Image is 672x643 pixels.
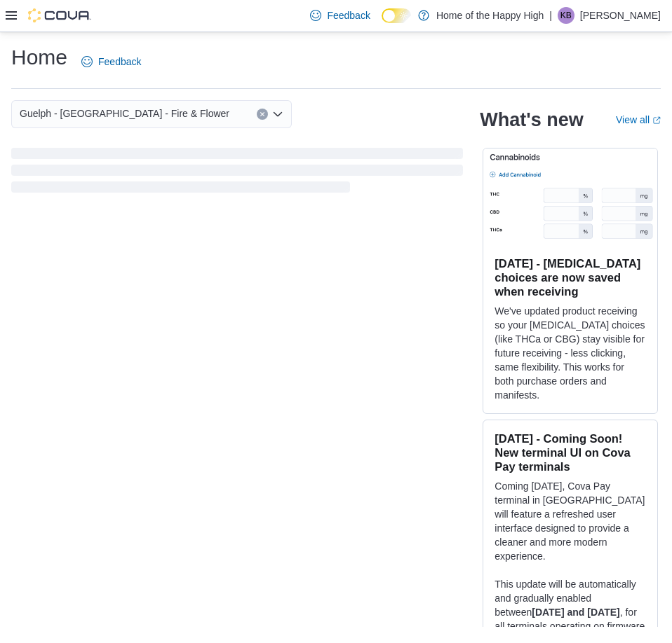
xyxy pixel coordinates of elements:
[558,7,574,24] div: Kaitlin Bandy
[382,23,382,24] span: Dark Mode
[382,8,411,23] input: Dark Mode
[98,55,141,69] span: Feedback
[495,431,646,473] h3: [DATE] - Coming Soon! New terminal UI on Cova Pay terminals
[436,7,544,24] p: Home of the Happy High
[495,256,646,298] h3: [DATE] - [MEDICAL_DATA] choices are now saved when receiving
[560,7,572,24] span: KB
[257,109,268,120] button: Clear input
[11,151,463,195] span: Loading
[11,43,67,71] h1: Home
[20,105,229,122] span: Guelph - [GEOGRAPHIC_DATA] - Fire & Flower
[532,607,619,618] strong: [DATE] and [DATE]
[76,48,147,76] a: Feedback
[495,479,646,563] p: Coming [DATE], Cova Pay terminal in [GEOGRAPHIC_DATA] will feature a refreshed user interface des...
[652,116,661,125] svg: External link
[272,109,283,120] button: Open list of options
[549,7,552,24] p: |
[327,8,370,22] span: Feedback
[616,114,661,125] a: View allExternal link
[495,304,646,402] p: We've updated product receiving so your [MEDICAL_DATA] choices (like THCa or CBG) stay visible fo...
[28,8,91,22] img: Cova
[480,109,583,131] h2: What's new
[580,7,661,24] p: [PERSON_NAME]
[304,1,375,29] a: Feedback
